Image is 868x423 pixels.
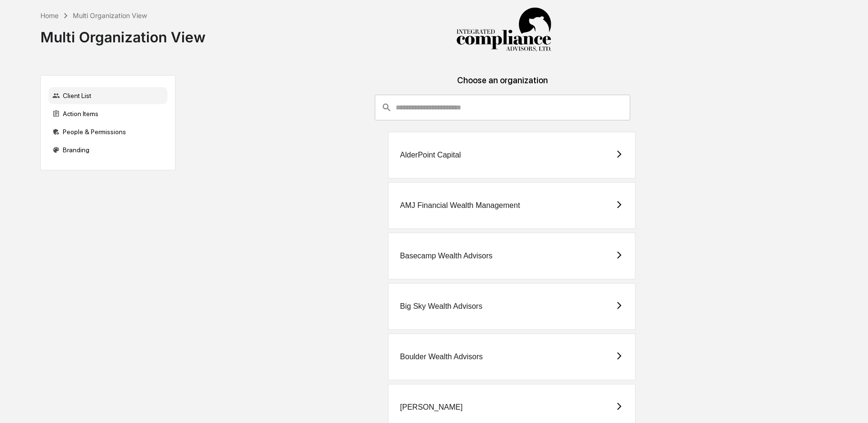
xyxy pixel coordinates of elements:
[400,151,461,159] div: AlderPoint Capital
[49,87,167,104] div: Client List
[456,8,551,52] img: Integrated Compliance Advisors
[40,11,59,20] div: Home
[183,75,822,95] div: Choose an organization
[40,21,205,46] div: Multi Organization View
[400,302,482,311] div: Big Sky Wealth Advisors
[49,123,167,140] div: People & Permissions
[49,105,167,122] div: Action Items
[400,403,463,412] div: [PERSON_NAME]
[375,95,630,120] div: consultant-dashboard__filter-organizations-search-bar
[400,252,492,260] div: Basecamp Wealth Advisors
[49,141,167,158] div: Branding
[73,11,147,20] div: Multi Organization View
[400,353,483,361] div: Boulder Wealth Advisors
[400,201,520,210] div: AMJ Financial Wealth Management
